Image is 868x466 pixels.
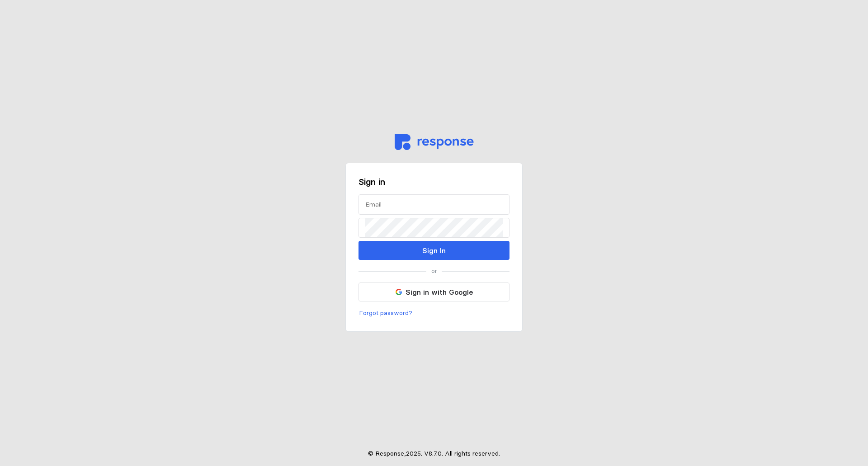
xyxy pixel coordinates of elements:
[431,266,437,276] p: or
[395,134,474,150] img: svg%3e
[396,289,402,295] img: svg%3e
[359,241,509,260] button: Sign In
[359,282,509,301] button: Sign in with Google
[368,449,500,459] p: © Response, 2025 . V 8.7.0 . All rights reserved.
[406,287,473,298] p: Sign in with Google
[422,245,446,256] p: Sign In
[365,195,503,214] input: Email
[359,308,412,318] p: Forgot password?
[359,176,509,188] h3: Sign in
[359,308,413,319] button: Forgot password?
